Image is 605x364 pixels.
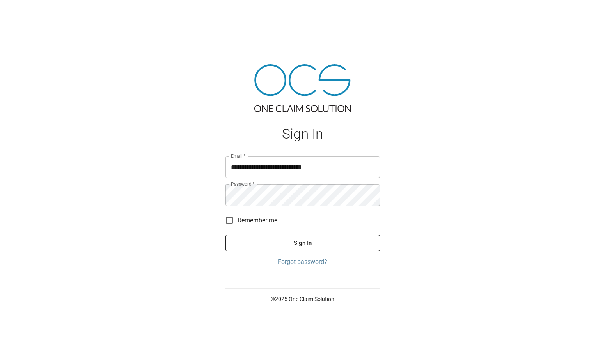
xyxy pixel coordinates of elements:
label: Password [231,181,254,187]
button: Sign In [225,235,380,251]
img: ocs-logo-tra.png [254,64,351,112]
label: Email [231,153,246,159]
a: Forgot password? [225,257,380,267]
img: ocs-logo-white-transparent.png [9,5,41,20]
p: © 2025 One Claim Solution [225,295,380,303]
h1: Sign In [225,126,380,142]
span: Remember me [238,216,277,225]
